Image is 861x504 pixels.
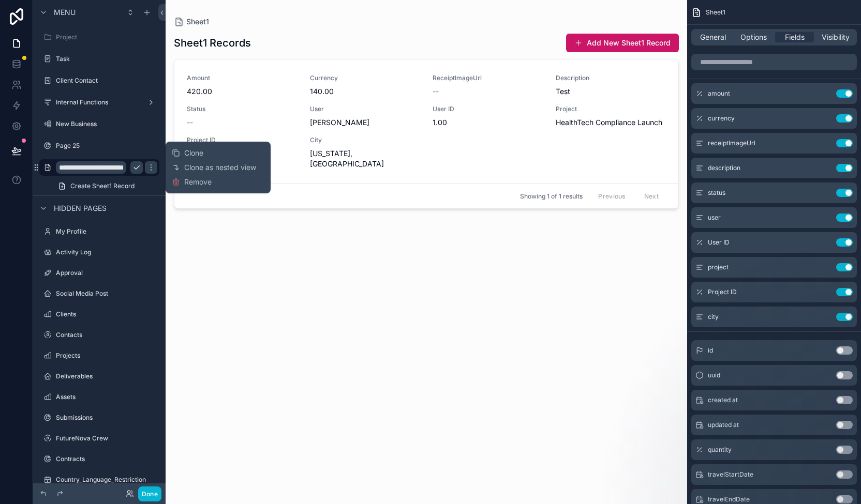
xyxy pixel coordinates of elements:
[708,139,755,147] span: receiptImageUrl
[39,244,159,261] a: Activity Log
[708,114,735,123] span: currency
[172,148,212,158] button: Clone
[56,414,157,422] label: Submissions
[39,51,159,67] a: Task
[39,430,159,447] a: FutureNova Crew
[39,451,159,467] a: Contracts
[708,164,740,172] span: description
[708,346,713,355] span: id
[56,393,157,401] label: Assets
[708,313,719,321] span: city
[39,306,159,323] a: Clients
[39,94,159,111] a: Internal Functions
[740,32,767,42] span: Options
[700,32,726,42] span: General
[708,189,725,197] span: status
[54,7,76,18] span: Menu
[70,182,135,190] span: Create Sheet1 Record
[56,55,157,63] label: Task
[708,263,729,271] span: project
[708,238,730,247] span: User ID
[56,434,157,442] label: FutureNova Crew
[708,288,737,296] span: Project ID
[56,33,157,41] label: Project
[184,162,256,173] span: Clone as nested view
[822,32,850,42] span: Visibility
[56,331,157,339] label: Contacts
[39,327,159,343] a: Contacts
[654,426,861,499] iframe: Intercom notifications message
[56,77,157,85] label: Client Contact
[56,248,157,256] label: Activity Log
[39,72,159,89] a: Client Contact
[56,352,157,360] label: Projects
[56,372,157,380] label: Deliverables
[172,177,212,187] button: Remove
[39,116,159,132] a: New Business
[56,98,143,106] label: Internal Functions
[706,8,725,17] span: Sheet1
[56,227,157,236] label: My Profile
[39,471,159,488] a: Country_Language_Restriction
[785,32,805,42] span: Fields
[56,269,157,277] label: Approval
[172,162,264,173] button: Clone as nested view
[138,486,161,501] button: Done
[56,289,157,298] label: Social Media Post
[56,120,157,128] label: New Business
[56,455,157,463] label: Contracts
[56,310,157,318] label: Clients
[708,396,738,404] span: created at
[708,421,739,429] span: updated at
[39,368,159,385] a: Deliverables
[56,142,157,150] label: Page 25
[52,178,159,194] a: Create Sheet1 Record
[39,223,159,240] a: My Profile
[39,138,159,154] a: Page 25
[39,347,159,364] a: Projects
[39,409,159,426] a: Submissions
[184,148,203,158] span: Clone
[39,285,159,302] a: Social Media Post
[39,29,159,45] a: Project
[56,476,157,484] label: Country_Language_Restriction
[708,213,721,222] span: user
[708,89,730,98] span: amount
[708,371,720,379] span: uuid
[184,177,212,187] span: Remove
[39,265,159,281] a: Approval
[39,389,159,405] a: Assets
[54,203,107,213] span: Hidden pages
